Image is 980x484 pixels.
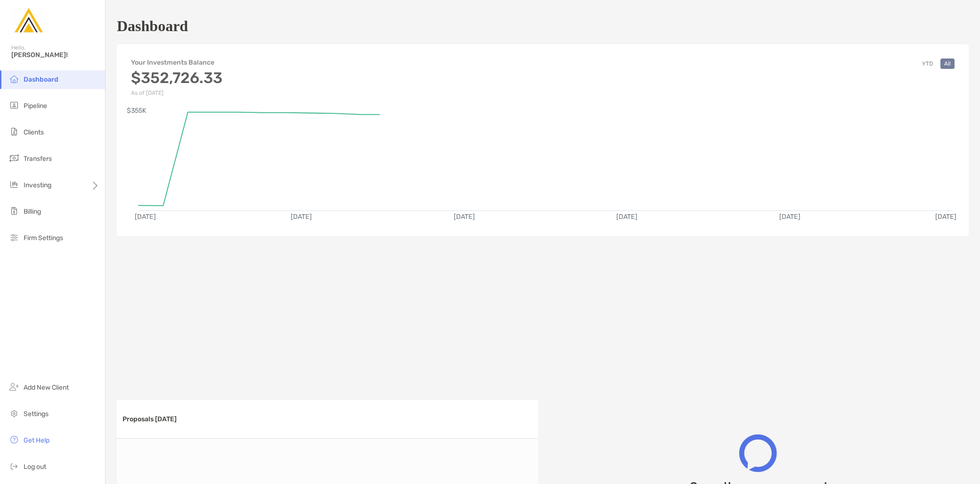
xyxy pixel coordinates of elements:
[11,51,99,59] span: [PERSON_NAME]!
[24,181,51,189] span: Investing
[127,107,147,115] text: $355K
[24,410,49,418] span: Settings
[8,152,20,164] img: transfers icon
[940,58,955,69] button: All
[8,205,20,217] img: billing icon
[24,384,69,392] span: Add New Client
[131,90,222,96] p: As of [DATE]
[117,17,188,35] h1: Dashboard
[8,381,20,392] img: add_new_client icon
[8,408,20,419] img: settings icon
[8,73,20,84] img: dashboard icon
[8,100,20,111] img: pipeline icon
[291,213,312,221] text: [DATE]
[8,126,20,137] img: clients icon
[918,58,937,69] button: YTD
[8,232,20,243] img: firm-settings icon
[8,460,20,472] img: logout icon
[454,213,475,221] text: [DATE]
[24,155,52,163] span: Transfers
[24,208,41,216] span: Billing
[24,234,63,242] span: Firm Settings
[8,179,20,190] img: investing icon
[11,4,45,38] img: Zoe Logo
[135,213,156,221] text: [DATE]
[24,436,49,444] span: Get Help
[739,434,777,472] img: Zoe Financial
[8,434,20,445] img: get-help icon
[935,213,956,221] text: [DATE]
[131,58,222,67] h4: Your Investments Balance
[616,213,637,221] text: [DATE]
[24,463,46,471] span: Log out
[24,75,58,83] span: Dashboard
[24,102,47,110] span: Pipeline
[779,213,800,221] text: [DATE]
[24,128,44,136] span: Clients
[131,69,222,87] h3: $352,726.33
[122,415,177,423] h3: Proposals [DATE]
